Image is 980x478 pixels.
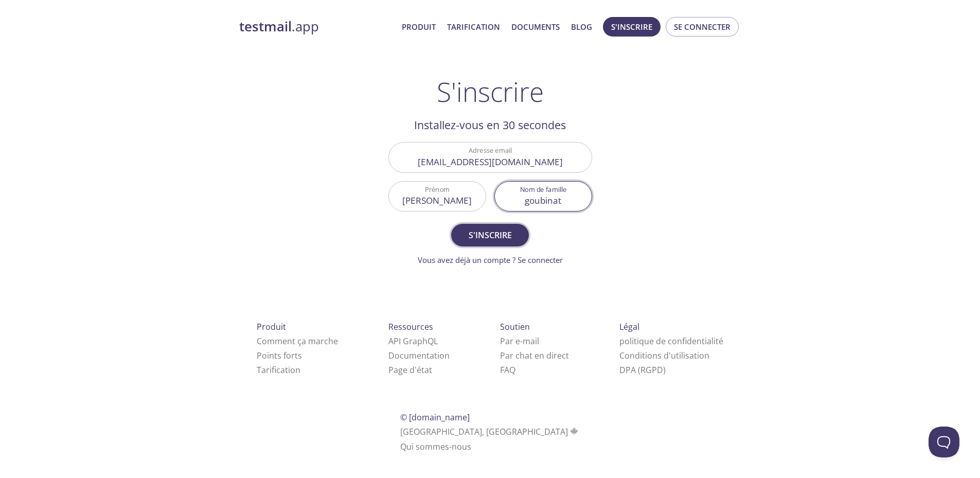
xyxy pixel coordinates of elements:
font: Tarification [447,22,500,32]
a: Page d'état [388,364,432,376]
button: S'inscrire [451,224,528,246]
font: Installez-vous en 30 secondes [414,117,566,132]
a: politique de confidentialité [619,335,723,347]
button: Se connecter [666,17,739,37]
button: S'inscrire [603,17,661,37]
a: Produit [402,20,436,33]
font: Légal [619,321,639,332]
a: Points forts [257,350,302,361]
font: Blog [571,22,592,32]
font: [GEOGRAPHIC_DATA], [GEOGRAPHIC_DATA] [400,426,568,437]
font: Documents [511,22,560,32]
font: .app [292,17,319,36]
font: Se connecter [674,22,730,32]
a: API GraphQL [388,335,438,347]
font: Par e-mail [500,335,539,347]
a: Documentation [388,350,450,361]
font: © [DOMAIN_NAME] [400,412,470,423]
a: Comment ça marche [257,335,338,347]
font: Par chat en direct [500,350,569,361]
font: Produit [402,22,436,32]
a: Tarification [257,364,300,376]
a: Tarification [447,20,500,33]
a: Blog [571,20,592,33]
a: DPA (RGPD) [619,364,666,376]
font: Produit [257,321,286,332]
font: FAQ [500,364,515,376]
a: Conditions d'utilisation [619,350,709,361]
font: testmail [239,17,292,36]
a: testmail.app [239,18,394,36]
a: Vous avez déjà un compte ? Se connecter [418,255,563,265]
iframe: Aide Scout Beacon - Ouvrir [929,427,959,457]
font: Ressources [388,321,433,332]
font: S'inscrire [611,22,652,32]
font: Soutien [500,321,530,332]
font: S'inscrire [469,229,512,241]
a: Qui sommes-nous [400,441,471,452]
font: S'inscrire [437,74,544,110]
a: Documents [511,20,560,33]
